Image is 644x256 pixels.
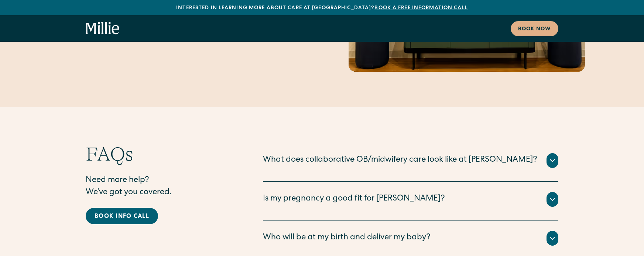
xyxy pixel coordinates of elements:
div: Book info call [95,212,149,221]
p: Need more help? We’ve got you covered. [86,175,233,199]
div: Is my pregnancy a good fit for [PERSON_NAME]? [263,193,445,205]
div: Book now [518,26,551,33]
div: Who will be at my birth and deliver my baby? [263,232,431,244]
a: Book a free information call [374,6,467,11]
a: home [86,22,120,35]
h2: FAQs [86,143,233,166]
a: Book now [511,21,558,36]
div: What does collaborative OB/midwifery care look like at [PERSON_NAME]? [263,154,537,166]
a: Book info call [86,208,158,224]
